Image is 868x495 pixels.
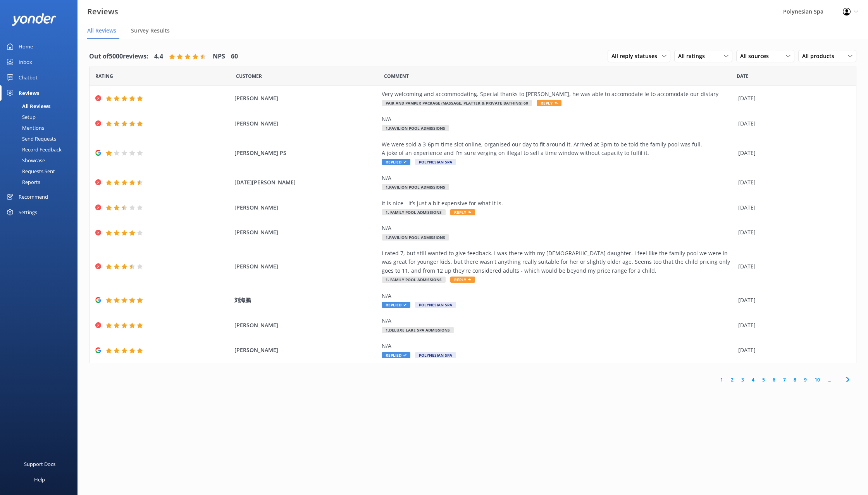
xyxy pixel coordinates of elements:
[790,376,800,383] a: 8
[95,72,113,80] span: Date
[738,119,846,128] div: [DATE]
[234,262,377,271] span: [PERSON_NAME]
[382,174,734,182] div: N/A
[779,376,790,383] a: 7
[234,346,377,354] span: [PERSON_NAME]
[19,205,37,220] div: Settings
[740,52,773,60] span: All sources
[5,122,77,133] a: Mentions
[24,456,55,472] div: Support Docs
[738,94,846,103] div: [DATE]
[769,376,779,383] a: 6
[450,277,475,283] span: Reply
[737,376,748,383] a: 3
[5,155,45,166] div: Showcase
[382,316,734,325] div: N/A
[5,101,77,112] a: All Reviews
[19,70,38,85] div: Chatbot
[5,133,77,144] a: Send Requests
[154,52,163,62] h4: 4.4
[758,376,769,383] a: 5
[382,327,454,333] span: 1.Deluxe Lake Spa Admissions
[382,302,410,308] span: Replied
[727,376,737,383] a: 2
[382,224,734,232] div: N/A
[802,52,839,60] span: All products
[5,112,36,122] div: Setup
[415,302,456,308] span: Polynesian Spa
[234,94,377,103] span: [PERSON_NAME]
[19,39,33,54] div: Home
[611,52,662,60] span: All reply statuses
[738,262,846,271] div: [DATE]
[5,112,77,122] a: Setup
[5,155,77,166] a: Showcase
[5,133,56,144] div: Send Requests
[234,321,377,330] span: [PERSON_NAME]
[19,54,32,70] div: Inbox
[231,52,238,62] h4: 60
[738,228,846,237] div: [DATE]
[678,52,710,60] span: All ratings
[234,228,377,237] span: [PERSON_NAME]
[382,184,449,190] span: 1.Pavilion Pool Admissions
[5,122,44,133] div: Mentions
[738,203,846,212] div: [DATE]
[5,177,77,187] a: Reports
[5,144,62,155] div: Record Feedback
[234,149,377,157] span: [PERSON_NAME] PS
[738,178,846,187] div: [DATE]
[382,125,449,131] span: 1.Pavilion Pool Admissions
[382,342,734,350] div: N/A
[234,178,377,187] span: [DATE][PERSON_NAME]
[5,177,40,187] div: Reports
[738,296,846,304] div: [DATE]
[34,472,45,487] div: Help
[384,72,409,80] span: Question
[234,296,377,304] span: 刘海鹏
[382,115,734,124] div: N/A
[382,209,446,215] span: 1. Family Pool Admissions
[382,352,410,358] span: Replied
[382,159,410,165] span: Replied
[415,352,456,358] span: Polynesian Spa
[19,189,48,205] div: Recommend
[5,166,77,177] a: Requests Sent
[737,72,749,80] span: Date
[415,159,456,165] span: Polynesian Spa
[800,376,811,383] a: 9
[382,100,532,106] span: Pair and Pamper Package (Massage, Platter & Private Bathing) 60
[824,376,835,383] span: ...
[234,119,377,128] span: [PERSON_NAME]
[382,249,734,275] div: I rated 7, but still wanted to give feedback. I was there with my [DEMOGRAPHIC_DATA] daughter. I ...
[19,85,39,101] div: Reviews
[382,90,734,98] div: Very welcoming and accommodating. Special thanks to [PERSON_NAME], he was able to accomodate le t...
[87,27,116,34] span: All Reviews
[131,27,170,34] span: Survey Results
[811,376,824,383] a: 10
[382,292,734,300] div: N/A
[382,140,734,158] div: We were sold a 3-6pm time slot online, organised our day to fit around it. Arrived at 3pm to be t...
[236,72,262,80] span: Date
[12,13,56,26] img: yonder-white-logo.png
[382,199,734,208] div: It is nice - it’s just a bit expensive for what it is.
[89,52,148,62] h4: Out of 5000 reviews:
[382,277,446,283] span: 1. Family Pool Admissions
[87,5,118,18] h3: Reviews
[716,376,727,383] a: 1
[382,234,449,241] span: 1.Pavilion Pool Admissions
[450,209,475,215] span: Reply
[5,101,50,112] div: All Reviews
[234,203,377,212] span: [PERSON_NAME]
[748,376,758,383] a: 4
[537,100,561,106] span: Reply
[738,321,846,330] div: [DATE]
[738,346,846,354] div: [DATE]
[213,52,225,62] h4: NPS
[738,149,846,157] div: [DATE]
[5,144,77,155] a: Record Feedback
[5,166,55,177] div: Requests Sent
